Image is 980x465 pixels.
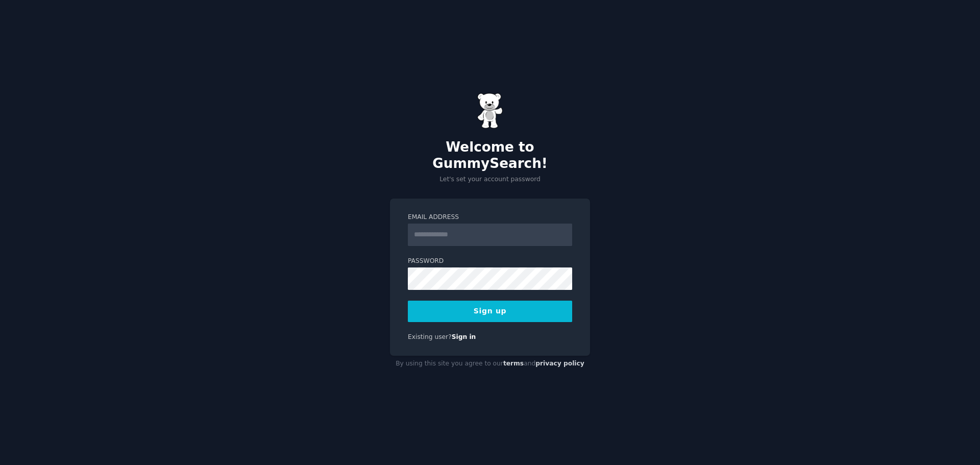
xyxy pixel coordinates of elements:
[408,213,572,222] label: Email Address
[452,333,476,340] a: Sign in
[408,257,572,266] label: Password
[408,333,452,340] span: Existing user?
[408,301,572,322] button: Sign up
[503,360,524,367] a: terms
[390,139,590,172] h2: Welcome to GummySearch!
[477,93,503,129] img: Gummy Bear
[390,175,590,184] p: Let's set your account password
[535,360,584,367] a: privacy policy
[390,356,590,372] div: By using this site you agree to our and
